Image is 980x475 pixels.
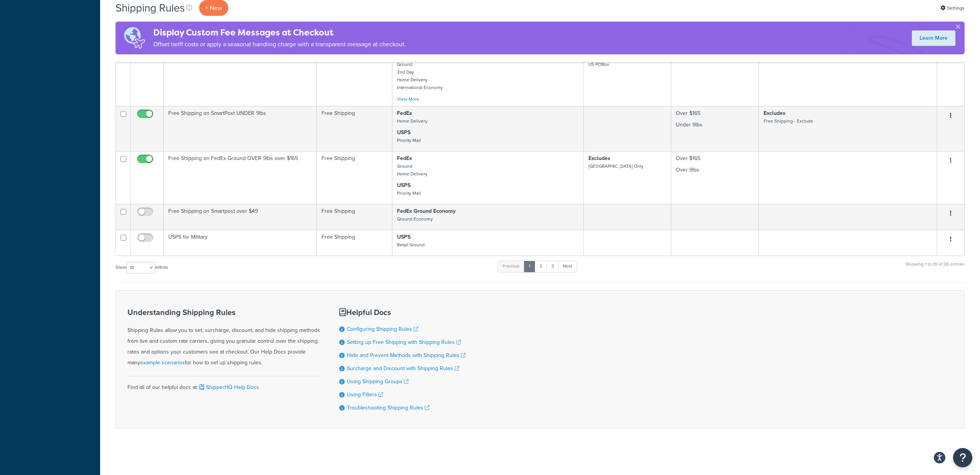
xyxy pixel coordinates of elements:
h3: Helpful Docs [339,308,466,317]
strong: Excludes [588,154,610,162]
td: Free Shipping [317,230,392,256]
strong: USPS [397,233,410,241]
td: Free Shipping on SmartPost UNDER 9lbs [164,106,317,151]
button: Open Resource Center [953,448,972,467]
small: Priority Mail [397,190,421,197]
p: Under 9lbs [676,121,754,129]
h3: Understanding Shipping Rules [127,308,320,317]
td: Free Shipping on Smartpost over $49 [164,204,317,230]
small: Home Delivery [397,118,427,125]
a: 2 [534,261,547,272]
small: Priority Mail [397,137,421,144]
a: Hide and Prevent Methods with Shipping Rules [347,351,466,359]
a: Learn More [912,30,955,46]
div: Find all of our helpful docs at: [127,376,320,393]
small: Ground Economy [397,216,433,222]
a: 3 [546,261,559,272]
a: example scenarios [140,359,185,367]
small: US POBox [588,61,609,68]
a: ShipperHQ Help Docs [198,383,259,391]
strong: FedEx [397,154,412,162]
div: Shipping Rules allow you to set, surcharge, discount, and hide shipping methods from live and cus... [127,308,320,368]
strong: USPS [397,128,410,136]
a: Setting up Free Shipping with Shipping Rules [347,338,461,346]
td: Free Shipping [317,151,392,204]
p: Offset tariff costs or apply a seasonal handling charge with a transparent message at checkout. [153,39,406,50]
td: Free Shipping [317,204,392,230]
select: Showentries [126,262,155,273]
strong: FedEx Ground Economy [397,207,456,215]
td: Free Shipping on FedEx Ground OVER 9lbs over $165 [164,151,317,204]
a: Using Shipping Groups [347,377,409,386]
h4: Display Custom Fee Messages at Checkout [153,26,406,39]
td: Hide Methods [317,49,392,106]
img: duties-banner-06bc72dcb5fe05cb3f9472aba00be2ae8eb53ab6f0d8bb03d382ba314ac3c341.png [116,22,153,54]
small: Ground 2nd Day Home Delivery International Economy [397,61,443,91]
strong: USPS [397,181,410,189]
td: USPS for Military [164,230,317,256]
a: Troubleshooting Shipping Rules [347,404,429,412]
strong: FedEx [397,109,412,117]
h1: Shipping Rules [116,0,185,15]
a: Previous [498,261,524,272]
small: Ground Home Delivery [397,163,427,177]
a: Surcharge and Discount with Shipping Rules [347,364,459,372]
a: 1 [524,261,535,272]
small: Free Shipping - Exclude [764,118,813,125]
div: Showing 1 to 10 of 26 entries [906,260,965,276]
p: Over 9lbs [676,166,754,174]
a: Settings [940,3,965,13]
td: Hide all Shipping methods PO Box [164,49,317,106]
td: Over $165 [671,106,759,151]
a: Using Filters [347,391,383,399]
td: Over $165 [671,151,759,204]
td: Free Shipping [317,106,392,151]
strong: Excludes [764,109,786,117]
label: Show entries [116,262,168,273]
a: Next [558,261,577,272]
small: Retail Ground [397,241,425,248]
a: Configuring Shipping Rules [347,325,418,333]
small: [GEOGRAPHIC_DATA] Only [588,163,643,170]
a: View More [397,96,419,103]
